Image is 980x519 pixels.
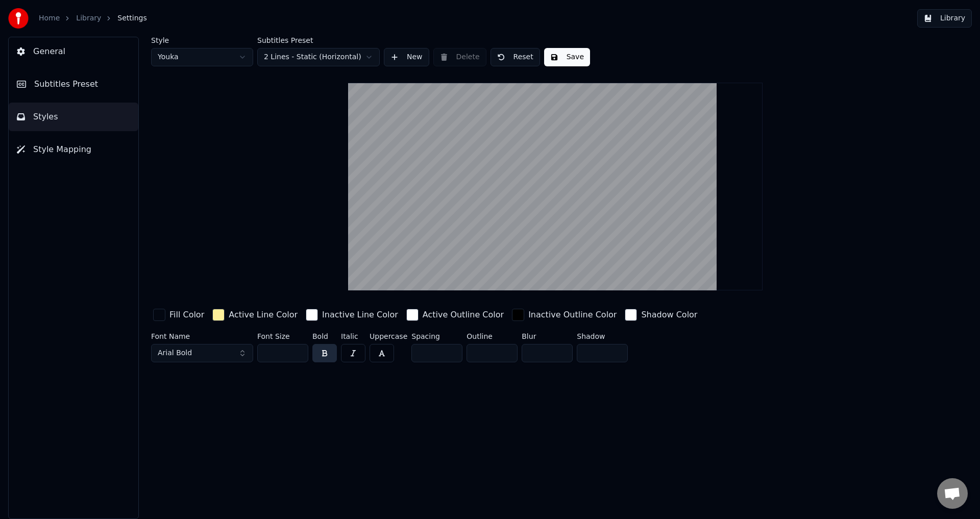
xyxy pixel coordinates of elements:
span: Style Mapping [33,143,91,156]
label: Outline [467,333,518,340]
span: Styles [33,111,58,123]
label: Shadow [577,333,628,340]
button: General [9,37,138,66]
a: Library [76,13,101,23]
div: Inactive Outline Color [528,309,617,321]
button: Reset [491,48,540,66]
div: Active Outline Color [423,309,504,321]
div: Shadow Color [641,309,697,321]
button: Fill Color [151,307,206,323]
label: Italic [341,333,365,340]
div: Inactive Line Color [322,309,398,321]
div: Fill Color [169,309,204,321]
span: Arial Bold [158,348,192,358]
button: Active Line Color [210,307,300,323]
label: Spacing [411,333,462,340]
button: New [384,48,429,66]
div: Open chat [937,478,968,509]
button: Subtitles Preset [9,70,138,98]
button: Style Mapping [9,135,138,164]
img: youka [8,8,29,29]
label: Blur [522,333,573,340]
label: Subtitles Preset [257,37,380,44]
nav: breadcrumb [39,13,147,23]
span: Settings [117,13,146,23]
button: Inactive Outline Color [510,307,619,323]
button: Inactive Line Color [304,307,400,323]
label: Uppercase [370,333,407,340]
span: General [33,45,65,58]
button: Styles [9,103,138,131]
div: Active Line Color [229,309,298,321]
label: Font Size [257,333,308,340]
span: Subtitles Preset [34,78,98,90]
button: Library [917,9,972,28]
label: Font Name [151,333,253,340]
button: Shadow Color [623,307,699,323]
label: Style [151,37,253,44]
label: Bold [312,333,337,340]
button: Active Outline Color [404,307,506,323]
a: Home [39,13,60,23]
button: Save [544,48,590,66]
